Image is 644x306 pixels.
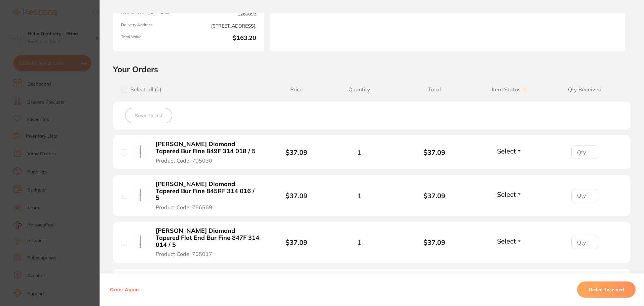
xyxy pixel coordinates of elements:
span: Item Status [472,86,547,93]
span: Product Code: 756569 [156,204,212,210]
b: $37.09 [397,238,472,246]
span: Select all ( 0 ) [127,86,161,93]
span: Product Code: 705030 [156,158,212,164]
button: [PERSON_NAME] Diamond Tapered Bur Fine 849F 314 018 / 5 Product Code: 705030 [154,140,262,164]
span: Select [497,147,516,155]
span: 1 [357,238,361,246]
span: Product Code: 705017 [156,251,212,257]
button: [PERSON_NAME] Diamond Tapered Bur Fine 845RF 314 016 / 5 Product Code: 756569 [154,180,262,211]
b: [PERSON_NAME] Diamond Tapered Bur Fine 849F 314 018 / 5 [156,141,260,155]
span: [STREET_ADDRESS], [191,23,256,29]
span: Select [497,237,516,245]
span: Quantity [321,86,397,93]
b: $163.20 [191,35,256,43]
span: 1 [357,192,361,200]
b: $37.09 [397,192,472,200]
span: 1 [357,148,361,156]
button: Select [495,147,524,155]
button: Order Received [577,281,636,298]
h2: Your Orders [113,64,631,74]
span: Customer Account Number [121,10,186,17]
button: Select [495,237,524,245]
b: $37.09 [397,148,472,156]
span: Total [397,86,472,93]
span: Select [497,190,516,199]
input: Qty [571,145,598,159]
span: Delivery Address [121,23,186,29]
button: Select [495,190,524,199]
span: Price [271,86,321,93]
button: [PERSON_NAME] Diamond Tapered Flat End Bur Fine 847F 314 014 / 5 Product Code: 705017 [154,227,262,257]
b: $37.09 [286,191,307,200]
span: Total Value [121,35,186,43]
span: Qty Received [547,86,622,93]
b: $37.09 [286,148,307,157]
b: [PERSON_NAME] Diamond Tapered Bur Fine 845RF 314 016 / 5 [156,181,260,202]
span: 1260093 [191,10,256,17]
button: Order Again [108,287,141,293]
img: Meisinger Diamond Tapered Bur Fine 849F 314 018 / 5 [132,143,149,160]
b: $37.09 [286,238,307,247]
input: Qty [571,236,598,249]
button: Save To List [125,108,172,123]
img: Meisinger Diamond Tapered Bur Fine 845RF 314 016 / 5 [132,187,149,203]
img: Meisinger Diamond Tapered Flat End Bur Fine 847F 314 014 / 5 [132,233,149,250]
b: [PERSON_NAME] Diamond Tapered Flat End Bur Fine 847F 314 014 / 5 [156,227,260,248]
input: Qty [571,189,598,202]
